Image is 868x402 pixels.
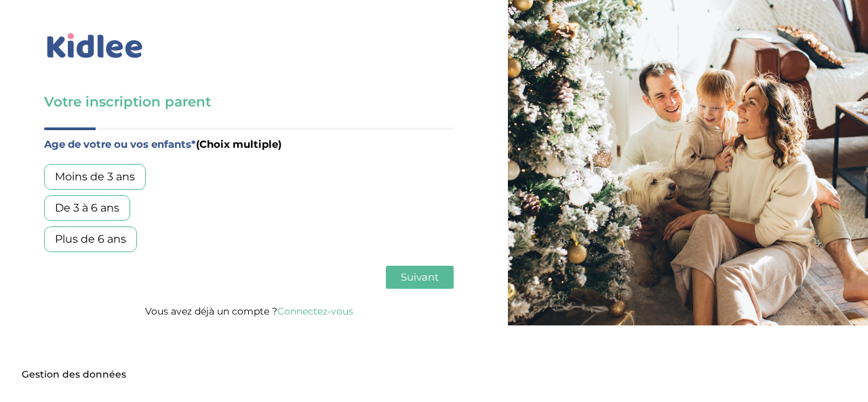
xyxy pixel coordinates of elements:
span: Gestion des données [22,369,126,381]
div: De 3 à 6 ans [44,195,130,221]
a: Connectez-vous [277,305,353,317]
span: (Choix multiple) [196,138,281,150]
h3: Votre inscription parent [44,92,454,111]
button: Précédent [44,266,108,289]
label: Age de votre ou vos enfants* [44,136,454,153]
button: Suivant [386,266,454,289]
img: logo_kidlee_bleu [44,31,146,62]
span: Suivant [401,270,439,283]
p: Vous avez déjà un compte ? [44,302,454,320]
div: Plus de 6 ans [44,226,137,252]
div: Moins de 3 ans [44,164,146,190]
button: Gestion des données [14,361,134,389]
